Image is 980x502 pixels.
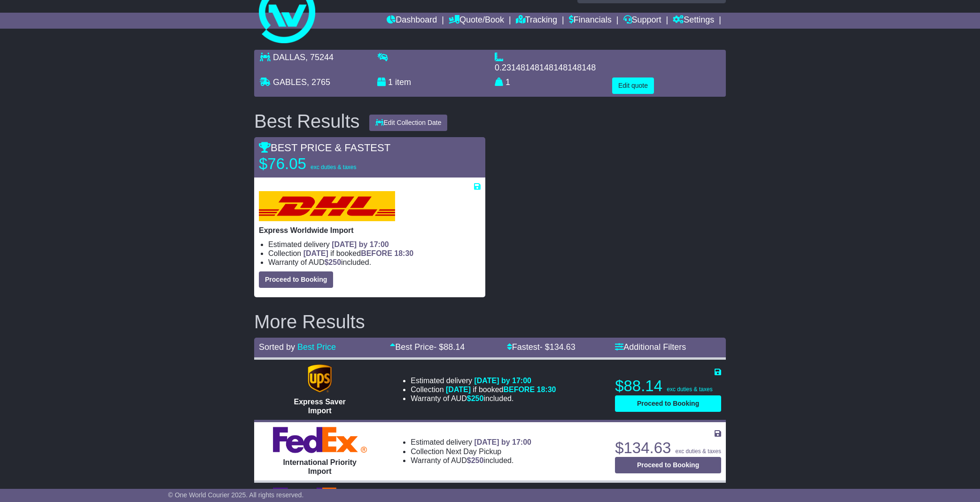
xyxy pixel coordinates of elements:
[273,53,305,62] span: DALLAS
[294,398,345,415] span: Express Saver Import
[434,342,465,352] span: - $
[540,342,576,352] span: - $
[305,53,334,62] span: , 75244
[411,447,531,456] li: Collection
[507,342,576,352] a: Fastest- $134.63
[387,13,437,29] a: Dashboard
[307,77,330,87] span: , 2765
[411,376,556,385] li: Estimated delivery
[411,456,531,465] li: Warranty of AUD included.
[254,311,726,332] h2: More Results
[471,456,484,464] span: 250
[495,63,596,72] span: 0.23148148148148148148
[311,164,356,170] span: exc duties & taxes
[503,386,535,394] span: BEFORE
[411,438,531,447] li: Estimated delivery
[449,13,504,29] a: Quote/Book
[303,249,328,257] span: [DATE]
[467,456,484,464] span: $
[328,258,341,266] span: 250
[550,342,576,352] span: 134.63
[259,271,333,288] button: Proceed to Booking
[673,13,714,29] a: Settings
[446,386,556,394] span: if booked
[667,386,712,393] span: exc duties & taxes
[443,342,465,352] span: 88.14
[612,77,654,94] button: Edit quote
[615,457,721,473] button: Proceed to Booking
[467,394,484,402] span: $
[332,240,389,248] span: [DATE] by 17:00
[676,448,721,455] span: exc duties & taxes
[506,77,510,87] span: 1
[259,342,295,352] span: Sorted by
[268,240,481,249] li: Estimated delivery
[308,364,331,393] img: UPS (new): Express Saver Import
[615,377,721,395] p: $88.14
[259,191,395,221] img: DHL: Express Worldwide Import
[249,111,365,131] div: Best Results
[394,249,413,257] span: 18:30
[324,258,341,266] span: $
[537,386,556,394] span: 18:30
[361,249,392,257] span: BEFORE
[273,427,367,453] img: FedEx Express: International Priority Import
[446,448,501,456] span: Next Day Pickup
[273,77,307,87] span: GABLES
[303,249,413,257] span: if booked
[411,394,556,403] li: Warranty of AUD included.
[569,13,612,29] a: Financials
[474,377,531,385] span: [DATE] by 17:00
[615,342,686,352] a: Additional Filters
[615,439,721,457] p: $134.63
[259,226,481,235] p: Express Worldwide Import
[615,395,721,412] button: Proceed to Booking
[395,77,411,87] span: item
[471,394,484,402] span: 250
[283,458,356,475] span: International Priority Import
[297,342,336,352] a: Best Price
[268,249,481,258] li: Collection
[446,386,471,394] span: [DATE]
[168,491,304,499] span: © One World Courier 2025. All rights reserved.
[411,385,556,394] li: Collection
[623,13,661,29] a: Support
[516,13,557,29] a: Tracking
[268,258,481,267] li: Warranty of AUD included.
[474,438,531,446] span: [DATE] by 17:00
[390,342,465,352] a: Best Price- $88.14
[369,115,448,131] button: Edit Collection Date
[259,142,390,154] span: BEST PRICE & FASTEST
[259,154,376,173] p: $76.05
[388,77,393,87] span: 1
